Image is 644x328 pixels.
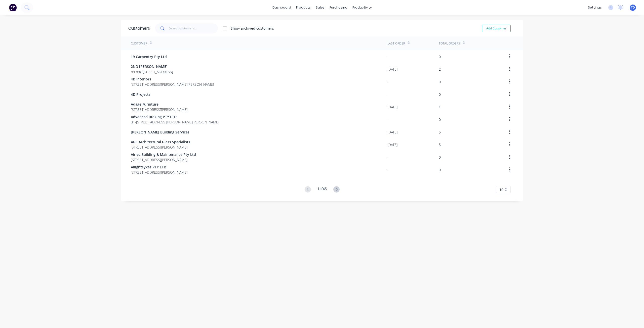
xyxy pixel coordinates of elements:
div: 2 [439,67,441,72]
div: Customer [131,41,147,46]
div: Customers [128,25,150,31]
span: [STREET_ADDRESS][PERSON_NAME] [131,107,187,112]
div: productivity [350,4,374,11]
input: Search customers... [169,23,218,33]
div: 0 [439,155,441,160]
div: Last Order [387,41,405,46]
span: [STREET_ADDRESS][PERSON_NAME][PERSON_NAME] [131,82,214,87]
button: Add Customer [482,25,511,32]
div: 0 [439,167,441,172]
div: settings [585,4,604,11]
span: 2ND [PERSON_NAME] [131,64,173,69]
div: Show archived customers [231,26,274,31]
span: TD [631,5,635,10]
div: 1 of 45 [317,186,327,193]
img: Factory [9,4,17,11]
div: 0 [439,79,441,84]
div: sales [313,4,327,11]
div: - [387,92,389,97]
div: [DATE] [387,67,397,72]
span: 19 Carpentry Pty Ltd [131,54,167,59]
div: - [387,79,389,84]
span: Adage Furniture [131,102,187,107]
span: [PERSON_NAME] Building Services [131,129,189,135]
div: - [387,54,389,59]
div: [DATE] [387,104,397,110]
div: 5 [439,142,441,147]
span: u1-[STREET_ADDRESS][PERSON_NAME][PERSON_NAME] [131,119,219,125]
div: 0 [439,54,441,59]
div: 1 [439,104,441,110]
span: [STREET_ADDRESS][PERSON_NAME] [131,157,196,162]
div: - [387,155,389,160]
span: Airlec Building & Maintenance Pty Ltd [131,152,196,157]
div: - [387,117,389,122]
span: Allightsykes PTY LTD [131,164,187,170]
div: [DATE] [387,142,397,147]
div: 0 [439,117,441,122]
a: dashboard [270,4,294,11]
span: AGS Architectural Glass Specialists [131,139,190,145]
span: po box [STREET_ADDRESS] [131,69,173,74]
span: [STREET_ADDRESS][PERSON_NAME] [131,145,190,150]
span: [STREET_ADDRESS][PERSON_NAME] [131,170,187,175]
div: 5 [439,129,441,135]
div: - [387,167,389,172]
span: Advanced Braking PTY LTD [131,114,219,119]
span: 10 [499,187,503,192]
span: 4D Interiors [131,76,214,82]
span: 4D Projects [131,92,150,97]
div: [DATE] [387,129,397,135]
div: purchasing [327,4,350,11]
div: products [294,4,313,11]
div: Total Orders [439,41,460,46]
div: 0 [439,92,441,97]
